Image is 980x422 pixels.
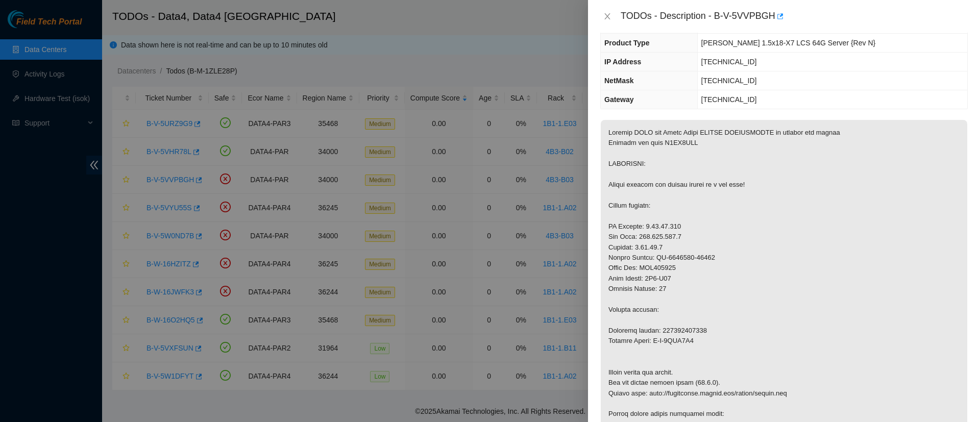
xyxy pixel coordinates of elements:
[604,95,634,104] span: Gateway
[604,39,649,47] span: Product Type
[701,58,757,66] span: [TECHNICAL_ID]
[701,39,876,47] span: [PERSON_NAME] 1.5x18-X7 LCS 64G Server {Rev N}
[701,77,757,85] span: [TECHNICAL_ID]
[604,58,641,66] span: IP Address
[600,12,615,21] button: Close
[604,77,634,85] span: NetMask
[603,12,611,20] span: close
[621,8,968,24] div: TODOs - Description - B-V-5VVPBGH
[701,95,757,104] span: [TECHNICAL_ID]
